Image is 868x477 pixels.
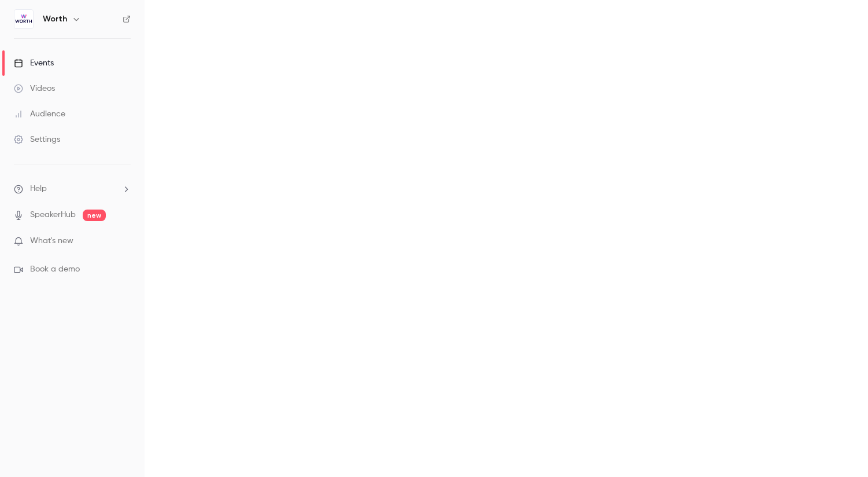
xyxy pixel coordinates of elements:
span: What's new [30,235,73,247]
span: Help [30,183,47,195]
li: help-dropdown-opener [14,183,131,195]
h6: Worth [43,13,67,25]
div: Events [14,57,54,69]
span: new [83,210,106,221]
div: Videos [14,83,55,94]
div: Audience [14,108,65,120]
a: SpeakerHub [30,209,76,221]
img: Worth [14,10,33,28]
div: Settings [14,134,60,145]
span: Book a demo [30,263,80,276]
